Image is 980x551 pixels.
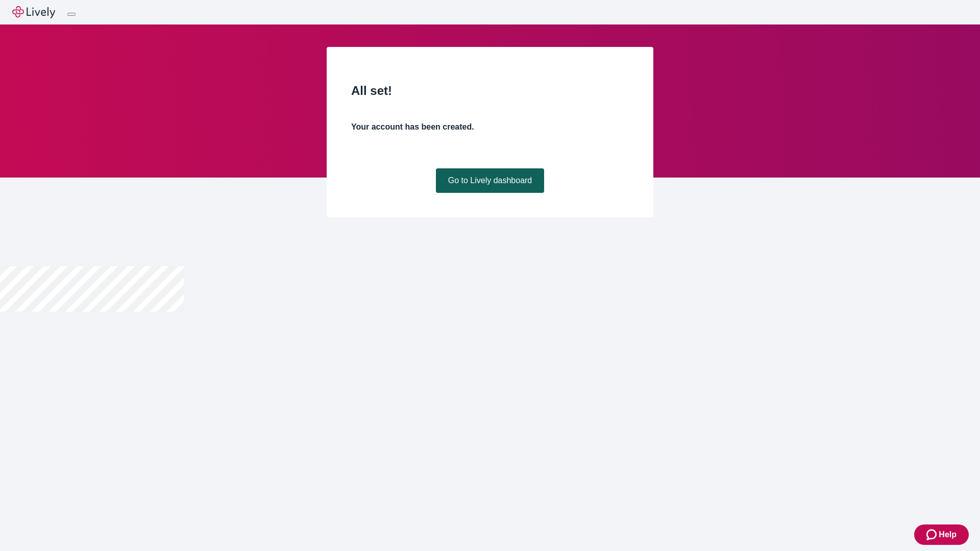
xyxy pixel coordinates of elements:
button: Zendesk support iconHelp [914,524,969,545]
h2: All set! [351,82,629,100]
span: Help [939,529,957,541]
h4: Your account has been created. [351,121,629,133]
button: Log out [67,13,76,16]
img: Lively [12,6,55,18]
svg: Zendesk support icon [926,529,939,541]
a: Go to Lively dashboard [436,168,545,193]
